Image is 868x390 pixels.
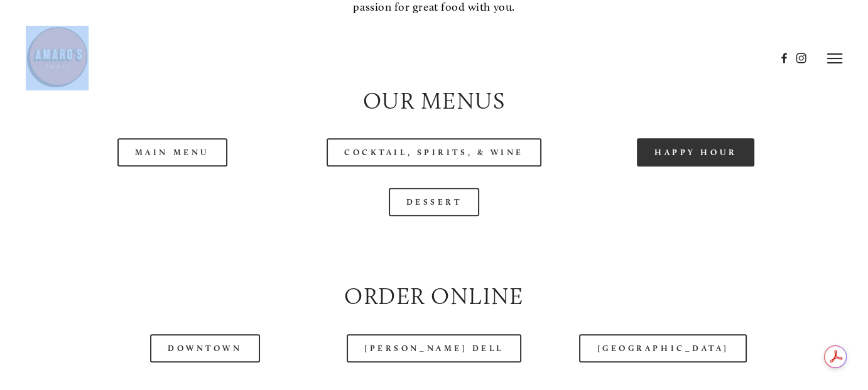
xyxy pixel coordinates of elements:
a: Cocktail, Spirits, & Wine [327,138,541,166]
img: Amaro's Table [26,26,89,89]
h2: Order Online [52,280,816,312]
a: Happy Hour [637,138,755,166]
a: Dessert [389,188,480,216]
a: Downtown [150,334,259,362]
a: [GEOGRAPHIC_DATA] [579,334,746,362]
a: [PERSON_NAME] Dell [347,334,521,362]
a: Main Menu [117,138,227,166]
